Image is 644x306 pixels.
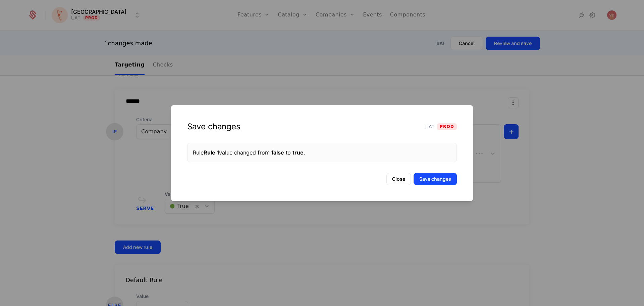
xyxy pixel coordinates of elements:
div: Save changes [187,121,240,132]
button: Save changes [414,173,457,185]
span: Prod [437,123,457,130]
span: true [292,149,304,156]
span: UAT [425,123,434,130]
button: Close [386,173,411,185]
span: false [271,149,284,156]
span: Rule 1 [204,149,219,156]
div: Rule value changed from to . [193,148,451,157]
